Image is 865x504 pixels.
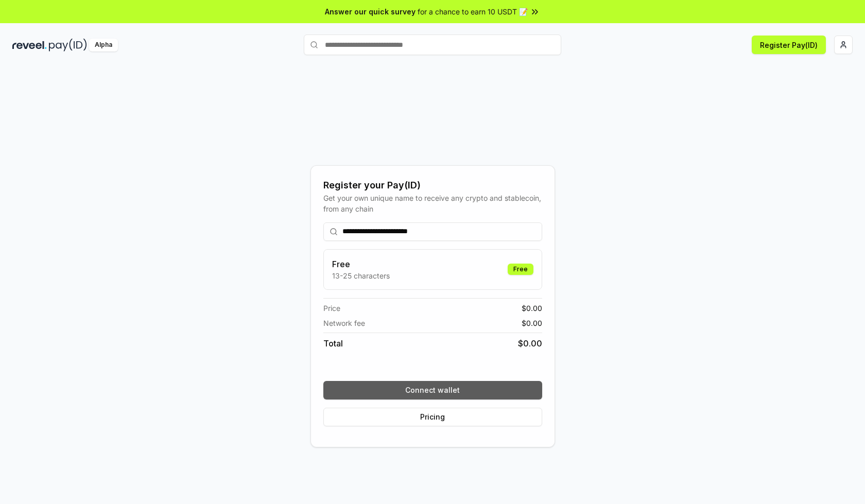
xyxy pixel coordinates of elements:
span: $ 0.00 [522,318,542,328]
span: Price [323,303,340,314]
button: Register Pay(ID) [752,36,826,54]
span: Network fee [323,318,365,328]
span: $ 0.00 [522,303,542,314]
div: Register your Pay(ID) [323,178,542,193]
div: Free [508,264,533,275]
img: pay_id [49,39,87,51]
h3: Free [332,258,390,270]
button: Connect wallet [323,381,542,399]
div: Get your own unique name to receive any crypto and stablecoin, from any chain [323,193,542,214]
span: $ 0.00 [518,337,542,350]
img: reveel_dark [12,39,47,51]
span: Total [323,337,343,350]
p: 13-25 characters [332,270,390,281]
span: for a chance to earn 10 USDT 📝 [418,6,528,17]
button: Pricing [323,408,542,426]
span: Answer our quick survey [325,6,416,17]
div: Alpha [89,39,118,51]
